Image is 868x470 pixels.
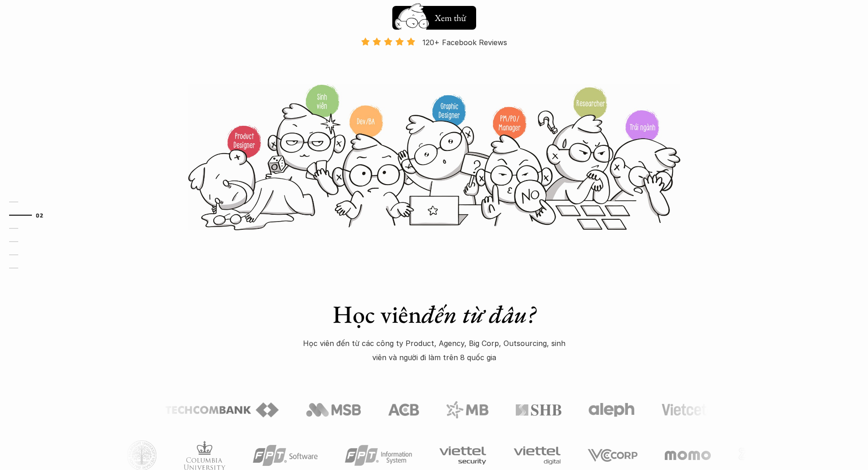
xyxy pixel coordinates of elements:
[275,300,594,329] h1: Học viên
[353,37,515,83] a: 120+ Facebook Reviews
[421,298,535,330] em: đến từ đâu?
[9,210,52,221] a: 02
[433,11,467,24] h5: Xem thử
[36,212,43,218] strong: 02
[298,336,571,364] p: Học viên đến từ các công ty Product, Agency, Big Corp, Outsourcing, sinh viên và người đi làm trê...
[392,1,476,30] a: Xem thử
[422,36,507,49] p: 120+ Facebook Reviews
